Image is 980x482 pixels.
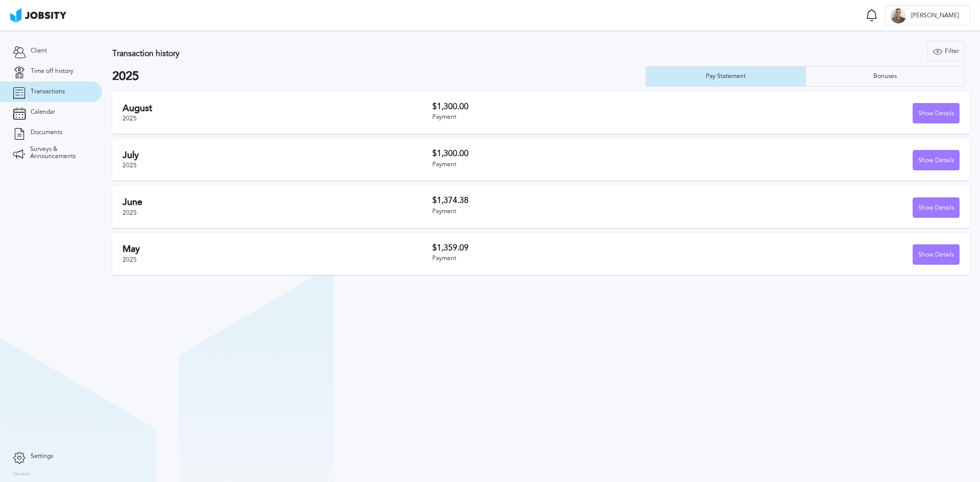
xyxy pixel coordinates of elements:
label: Version: [13,471,32,477]
h2: June [122,197,432,208]
span: Calendar [31,109,55,116]
span: Settings [31,453,53,460]
h3: $1,300.00 [432,102,696,111]
h3: $1,359.09 [432,243,696,252]
div: Payment [432,255,696,262]
div: Pay Statement [701,73,751,80]
div: E [891,8,906,23]
button: Bonuses [805,66,965,87]
span: [PERSON_NAME] [906,12,964,19]
h2: August [122,103,432,114]
span: Surveys & Announcements [30,146,89,160]
h3: Transaction history [112,49,579,58]
button: Show Details [913,197,960,218]
button: Show Details [913,103,960,123]
div: Bonuses [868,73,902,80]
div: Show Details [913,150,959,171]
div: Show Details [913,245,959,265]
div: Show Details [913,104,959,124]
h2: July [122,150,432,161]
h2: 2025 [112,69,646,84]
button: E[PERSON_NAME] [885,5,970,26]
div: Payment [432,161,696,168]
div: Payment [432,208,696,215]
h3: $1,374.38 [432,196,696,205]
span: 2025 [122,209,137,216]
div: Filter [928,41,964,62]
span: Transactions [31,88,65,95]
button: Filter [927,41,965,61]
div: Payment [432,114,696,121]
span: Time off history [31,68,73,75]
button: Show Details [913,150,960,170]
h2: May [122,244,432,255]
button: Pay Statement [646,66,805,87]
span: 2025 [122,162,137,169]
div: Show Details [913,198,959,218]
img: ab4bad089aa723f57921c736e9817d99.png [10,8,66,22]
span: 2025 [122,256,137,263]
button: Show Details [913,244,960,265]
span: 2025 [122,115,137,122]
h3: $1,300.00 [432,149,696,158]
span: Documents [31,129,62,136]
span: Client [31,47,47,55]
